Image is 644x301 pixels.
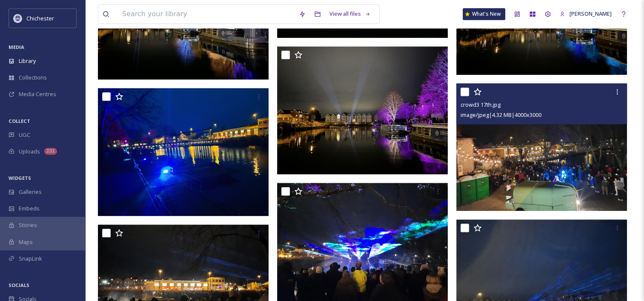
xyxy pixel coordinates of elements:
span: Media Centres [19,90,56,98]
img: crowd3 17th.jpg [456,83,627,211]
span: SOCIALS [9,282,29,288]
span: Chichester [26,14,54,22]
img: IMG_0165.jpeg [277,46,448,174]
span: [PERSON_NAME] [570,10,612,17]
span: Uploads [19,148,40,156]
span: Stories [19,221,37,229]
a: View all files [325,6,375,22]
a: What's New [463,8,505,20]
div: 231 [44,148,57,155]
span: MEDIA [9,44,24,50]
span: Galleries [19,188,42,196]
a: [PERSON_NAME] [555,6,616,22]
span: crowd3 17th.jpg [461,101,501,108]
span: Collections [19,74,47,82]
img: Logo_of_Chichester_District_Council.png [14,14,22,23]
span: COLLECT [9,118,30,124]
span: WIDGETS [9,175,31,181]
span: Embeds [19,204,40,213]
span: SnapLink [19,255,42,263]
span: Library [19,57,36,65]
span: UGC [19,131,30,139]
img: crowd1 17th.jpg [98,88,269,216]
span: Maps [19,238,33,246]
input: Search your library [118,5,295,23]
span: image/jpeg | 4.32 MB | 4000 x 3000 [461,111,541,119]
